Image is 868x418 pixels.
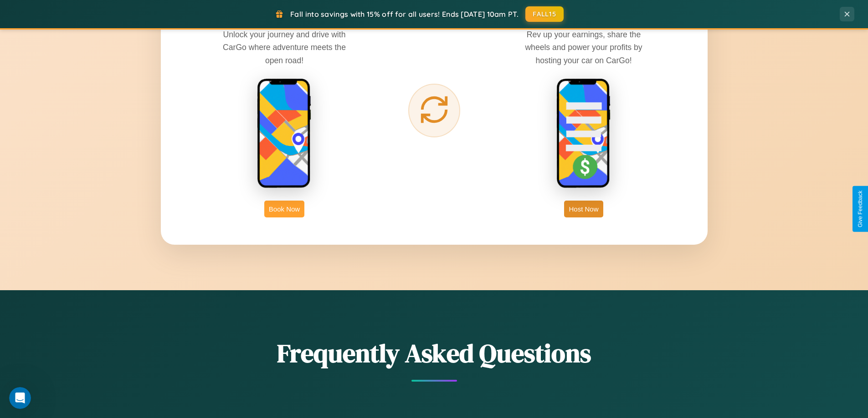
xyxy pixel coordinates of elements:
p: Unlock your journey and drive with CarGo where adventure meets the open road! [216,28,353,66]
div: Give Feedback [857,191,863,227]
button: Book Now [264,201,304,217]
h2: Frequently Asked Questions [161,336,708,371]
button: Host Now [564,201,603,217]
button: FALL15 [525,6,564,22]
iframe: Intercom live chat [9,387,31,409]
span: Fall into savings with 15% off for all users! Ends [DATE] 10am PT. [290,10,519,19]
img: host phone [556,78,611,189]
p: Rev up your earnings, share the wheels and power your profits by hosting your car on CarGo! [515,28,652,66]
img: rent phone [257,78,312,189]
